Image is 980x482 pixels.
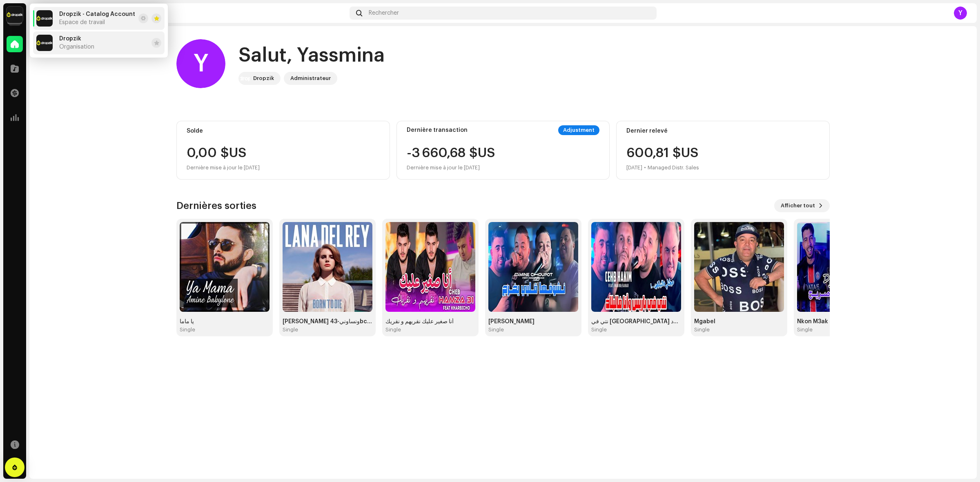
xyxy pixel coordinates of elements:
div: Single [283,327,298,333]
img: 6b198820-6d9f-4d8e-bd7e-78ab9e57ca24 [36,10,53,27]
div: • [644,163,646,173]
div: Single [180,327,195,333]
div: Mgabel [694,318,784,325]
img: 7c52e8dd-0557-4ac3-8659-161e26d32aad [283,222,372,312]
div: Single [694,327,710,333]
div: Single [797,327,813,333]
img: aa5b9689-11a8-4d96-aae6-936800d20cf6 [180,222,269,312]
div: Dernier relevé [626,128,820,134]
div: Single [591,327,607,333]
div: Open Intercom Messenger [5,458,24,477]
img: 6b198820-6d9f-4d8e-bd7e-78ab9e57ca24 [36,35,53,51]
div: أنا صغير عليك نقريهم و نقريك [385,318,475,325]
div: Dropzik [253,73,274,83]
div: Dernière mise à jour le [DATE] [407,163,495,173]
span: Afficher tout [781,198,815,214]
div: Solde [187,128,380,134]
span: Espace de travail [59,19,105,26]
img: 6b198820-6d9f-4d8e-bd7e-78ab9e57ca24 [240,73,250,83]
div: Y [176,39,225,88]
re-o-card-value: Dernier relevé [616,121,830,180]
div: Administrateur [290,73,331,83]
span: Dropzik [59,36,81,42]
div: [PERSON_NAME] ونساوني-43bc.wav [283,318,372,325]
span: Organisation [59,44,94,50]
h3: Dernières sorties [176,199,256,212]
div: Single [385,327,401,333]
img: f9d297ac-a03b-4e9c-8169-2f9161cd0dcb [694,222,784,312]
div: Managed Distr. Sales [648,163,699,173]
div: [PERSON_NAME] [488,318,578,325]
img: c5da3b21-f2ac-4e2b-b02c-f92763082dd7 [385,222,475,312]
span: Dropzik - Catalog Account [59,11,135,18]
div: Dernière transaction [407,127,468,133]
div: Nkon M3ak Sarih [797,318,887,325]
div: يا ماما [180,318,269,325]
div: Y [954,7,967,20]
div: Accueil [39,10,346,16]
img: a71d8fd3-3a55-4c88-8a47-9f394c392406 [591,222,681,312]
span: Rechercher [369,10,399,16]
div: Single [488,327,504,333]
div: [DATE] [626,163,642,173]
img: 16afea89-b2a8-4240-b5d4-dbd0898c36bb [797,222,887,312]
img: 6b198820-6d9f-4d8e-bd7e-78ab9e57ca24 [7,7,23,23]
img: 916102dc-c8e4-47e6-b58e-df2f2daeb76b [488,222,578,312]
re-o-card-value: Solde [176,121,390,180]
button: Afficher tout [774,199,830,212]
div: Salut, Yassmina [238,42,385,69]
div: نتي في [GEOGRAPHIC_DATA] و أنا فالبلاد [591,318,681,325]
div: Dernière mise à jour le [DATE] [187,163,380,173]
div: Adjustment [558,125,599,135]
